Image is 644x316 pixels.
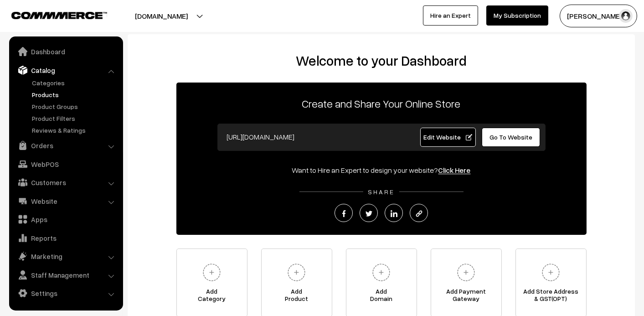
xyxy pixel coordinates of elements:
[11,12,107,19] img: COMMMERCE
[423,133,472,141] span: Edit Website
[11,62,120,78] a: Catalog
[137,52,626,69] h2: Welcome to your Dashboard
[369,260,394,285] img: plus.svg
[11,174,120,191] a: Customers
[431,288,501,306] span: Add Payment Gateway
[11,230,120,246] a: Reports
[199,260,224,285] img: plus.svg
[176,95,587,112] p: Create and Share Your Online Store
[30,78,120,88] a: Categories
[11,248,120,264] a: Marketing
[11,137,120,154] a: Orders
[486,5,548,26] a: My Subscription
[262,288,332,306] span: Add Product
[423,5,478,26] a: Hire an Expert
[516,288,586,306] span: Add Store Address & GST(OPT)
[284,260,309,285] img: plus.svg
[420,128,476,147] a: Edit Website
[438,166,471,175] a: Click Here
[30,125,120,135] a: Reviews & Ratings
[30,114,120,123] a: Product Filters
[560,5,637,27] button: [PERSON_NAME]…
[489,133,532,141] span: Go To Website
[176,165,587,176] div: Want to Hire an Expert to design your website?
[11,285,120,301] a: Settings
[538,260,563,285] img: plus.svg
[482,128,541,147] a: Go To Website
[11,193,120,209] a: Website
[619,9,633,23] img: user
[11,267,120,283] a: Staff Management
[11,156,120,172] a: WebPOS
[453,260,479,285] img: plus.svg
[11,9,91,20] a: COMMMERCE
[30,90,120,99] a: Products
[103,5,220,27] button: [DOMAIN_NAME]
[11,43,120,60] a: Dashboard
[11,211,120,228] a: Apps
[30,102,120,111] a: Product Groups
[363,188,399,196] span: SHARE
[177,288,247,306] span: Add Category
[346,288,417,306] span: Add Domain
